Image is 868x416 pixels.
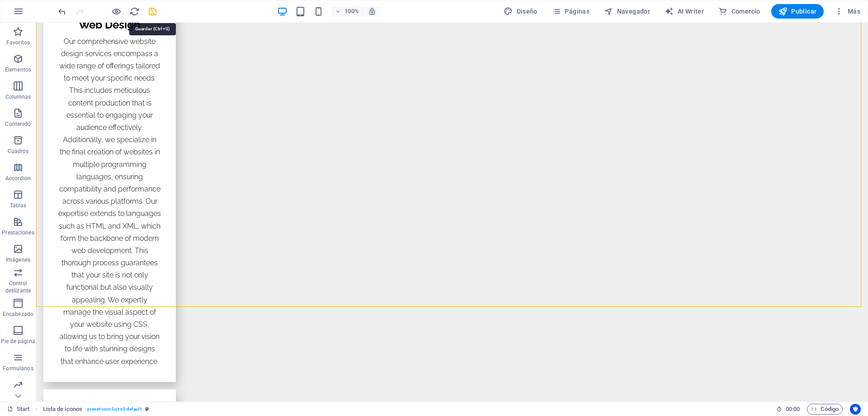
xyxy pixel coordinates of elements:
span: Comercio [718,7,760,16]
button: Navegador [600,4,654,19]
span: Haz clic para seleccionar y doble clic para editar [43,404,82,415]
button: Usercentrics [850,404,861,415]
i: Este elemento es un preajuste personalizable [145,406,149,411]
p: Accordion [5,175,31,182]
a: Start [7,404,30,415]
p: Imágenes [6,256,30,263]
button: Más [831,4,864,19]
span: Páginas [552,7,590,16]
button: Código [807,404,843,415]
p: Prestaciones [2,229,34,236]
span: Publicar [778,7,817,16]
span: Código [811,404,839,415]
span: . preset-icon-list-v3-default [86,404,142,415]
p: Cuadros [8,148,29,155]
span: Diseño [504,7,538,16]
button: undo [57,6,67,17]
button: reload [129,6,140,17]
span: 00 00 [786,404,800,415]
span: AI Writer [665,7,704,16]
button: Diseño [500,4,541,19]
i: Deshacer: Editar cabecera (Ctrl+Z) [57,6,67,17]
p: Contenido [5,120,31,128]
button: Páginas [548,4,593,19]
button: Comercio [715,4,764,19]
p: Elementos [5,66,31,73]
i: Al redimensionar, ajustar el nivel de zoom automáticamente para ajustarse al dispositivo elegido. [368,7,376,15]
span: Navegador [604,7,650,16]
h6: Tiempo de la sesión [776,404,800,415]
button: Haz clic para salir del modo de previsualización y seguir editando [111,6,122,17]
p: Favoritos [6,39,30,46]
p: Columnas [5,93,31,100]
h6: 100% [344,6,359,17]
p: Encabezado [3,311,33,318]
span: : [792,406,793,412]
nav: breadcrumb [43,404,149,415]
button: 100% [331,6,363,17]
button: Publicar [771,4,824,19]
p: Pie de página [1,338,35,345]
p: Tablas [10,202,27,209]
p: Formularios [3,365,33,372]
button: AI Writer [661,4,708,19]
button: save [147,6,158,17]
span: Más [835,7,860,16]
